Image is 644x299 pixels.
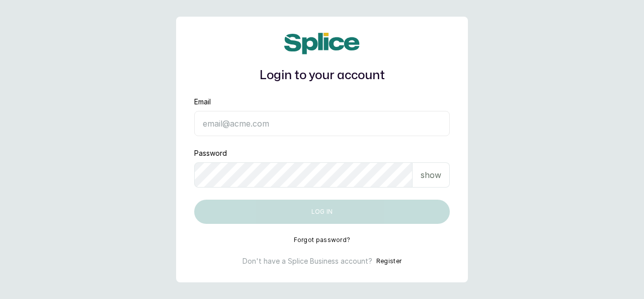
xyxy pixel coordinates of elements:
label: Email [194,97,211,107]
p: Don't have a Splice Business account? [243,256,372,266]
input: email@acme.com [194,111,450,136]
h1: Login to your account [194,67,450,85]
button: Register [376,256,401,266]
button: Forgot password? [294,236,351,244]
label: Password [194,148,227,158]
button: Log in [194,200,450,224]
p: show [421,169,441,181]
